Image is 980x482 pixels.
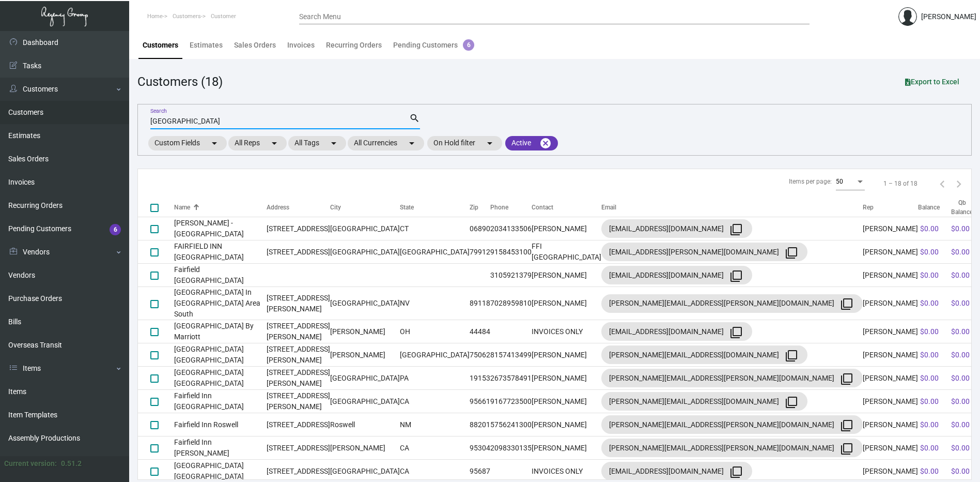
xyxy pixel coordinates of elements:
[147,13,163,20] span: Home
[268,137,281,149] mat-icon: arrow_drop_down
[532,264,601,287] td: [PERSON_NAME]
[267,343,330,367] td: [STREET_ADDRESS][PERSON_NAME]
[330,287,400,320] td: [GEOGRAPHIC_DATA]
[883,179,917,188] div: 1 – 18 of 18
[4,458,57,469] div: Current version:
[951,175,967,192] button: Next page
[532,343,601,367] td: [PERSON_NAME]
[267,203,330,212] div: Address
[920,271,939,279] span: $0.00
[330,203,400,212] div: City
[920,467,939,475] span: $0.00
[920,374,939,382] span: $0.00
[287,40,315,51] div: Invoices
[490,287,532,320] td: 7028959810
[288,136,346,150] mat-chip: All Tags
[490,264,532,287] td: 3105921379
[490,203,532,212] div: Phone
[234,40,276,51] div: Sales Orders
[470,320,490,343] td: 44484
[330,413,400,436] td: Roswell
[920,397,939,405] span: $0.00
[609,323,744,340] div: [EMAIL_ADDRESS][DOMAIN_NAME]
[532,287,601,320] td: [PERSON_NAME]
[532,217,601,240] td: [PERSON_NAME]
[841,298,853,310] mat-icon: filter_none
[400,413,470,436] td: NM
[609,347,800,363] div: [PERSON_NAME][EMAIL_ADDRESS][DOMAIN_NAME]
[601,198,863,217] th: Email
[898,7,917,26] img: admin@bootstrapmaster.com
[326,40,382,51] div: Recurring Orders
[470,203,478,212] div: Zip
[532,203,601,212] div: Contact
[267,413,330,436] td: [STREET_ADDRESS]
[174,390,267,413] td: Fairfield Inn [GEOGRAPHIC_DATA]
[348,136,424,150] mat-chip: All Currencies
[174,217,267,240] td: [PERSON_NAME] - [GEOGRAPHIC_DATA]
[863,390,918,413] td: [PERSON_NAME]
[490,436,532,460] td: 2098330135
[951,198,973,217] div: Qb Balance
[532,240,601,264] td: FFI [GEOGRAPHIC_DATA]
[400,203,470,212] div: State
[267,240,330,264] td: [STREET_ADDRESS]
[920,351,939,359] span: $0.00
[921,11,976,22] div: [PERSON_NAME]
[400,240,470,264] td: [GEOGRAPHIC_DATA]
[228,136,287,150] mat-chip: All Reps
[470,240,490,264] td: 79912
[137,72,223,91] div: Customers (18)
[609,295,855,312] div: [PERSON_NAME][EMAIL_ADDRESS][PERSON_NAME][DOMAIN_NAME]
[609,220,744,237] div: [EMAIL_ADDRESS][DOMAIN_NAME]
[730,326,742,339] mat-icon: filter_none
[330,203,341,212] div: City
[609,393,800,410] div: [PERSON_NAME][EMAIL_ADDRESS][DOMAIN_NAME]
[427,136,502,150] mat-chip: On Hold filter
[609,267,744,283] div: [EMAIL_ADDRESS][DOMAIN_NAME]
[836,178,843,185] span: 50
[609,370,855,386] div: [PERSON_NAME][EMAIL_ADDRESS][PERSON_NAME][DOMAIN_NAME]
[470,367,490,390] td: 19153
[174,413,267,436] td: Fairfield Inn Roswell
[490,240,532,264] td: 9158453100
[505,136,558,150] mat-chip: Active
[330,390,400,413] td: [GEOGRAPHIC_DATA]
[406,137,418,149] mat-icon: arrow_drop_down
[148,136,227,150] mat-chip: Custom Fields
[174,343,267,367] td: [GEOGRAPHIC_DATA] [GEOGRAPHIC_DATA]
[897,72,968,91] button: Export to Excel
[267,390,330,413] td: [STREET_ADDRESS][PERSON_NAME]
[330,320,400,343] td: [PERSON_NAME]
[174,203,267,212] div: Name
[400,390,470,413] td: CA
[61,458,82,469] div: 0.51.2
[267,320,330,343] td: [STREET_ADDRESS][PERSON_NAME]
[400,320,470,343] td: OH
[841,419,853,432] mat-icon: filter_none
[532,203,553,212] div: Contact
[863,217,918,240] td: [PERSON_NAME]
[841,373,853,385] mat-icon: filter_none
[174,287,267,320] td: [GEOGRAPHIC_DATA] In [GEOGRAPHIC_DATA] Area South
[470,217,490,240] td: 06890
[400,343,470,367] td: [GEOGRAPHIC_DATA]
[920,420,939,429] span: $0.00
[490,217,532,240] td: 2034133506
[470,343,490,367] td: 75062
[330,240,400,264] td: [GEOGRAPHIC_DATA]
[920,327,939,336] span: $0.00
[211,13,236,20] span: Customer
[920,224,939,233] span: $0.00
[267,203,289,212] div: Address
[143,40,178,51] div: Customers
[267,217,330,240] td: [STREET_ADDRESS]
[920,299,939,307] span: $0.00
[174,320,267,343] td: [GEOGRAPHIC_DATA] By Marriott
[863,343,918,367] td: [PERSON_NAME]
[173,13,201,20] span: Customers
[863,203,874,212] div: Rep
[393,40,474,51] div: Pending Customers
[400,203,414,212] div: State
[267,367,330,390] td: [STREET_ADDRESS][PERSON_NAME]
